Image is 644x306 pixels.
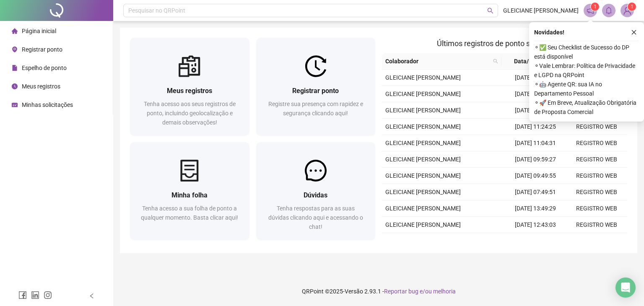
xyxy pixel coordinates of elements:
[12,47,18,52] span: environment
[385,107,461,114] span: GLEICIANE [PERSON_NAME]
[385,189,461,195] span: GLEICIANE [PERSON_NAME]
[141,205,238,221] span: Tenha acesso a sua folha de ponto a qualquer momento. Basta clicar aqui!
[22,83,60,90] span: Meus registros
[18,291,27,299] span: facebook
[534,80,639,98] span: ⚬ 🤖 Agente QR: sua IA no Departamento Pessoal
[587,7,594,14] span: notification
[385,221,461,228] span: GLEICIANE [PERSON_NAME]
[566,151,627,168] td: REGISTRO WEB
[22,28,56,34] span: Página inicial
[503,6,579,15] span: GLEICIANE [PERSON_NAME]
[385,123,461,130] span: GLEICIANE [PERSON_NAME]
[31,291,39,299] span: linkedin
[144,101,236,126] span: Tenha acesso aos seus registros de ponto, incluindo geolocalização e demais observações!
[89,293,95,299] span: left
[501,53,561,70] th: Data/Hora
[385,205,461,212] span: GLEICIANE [PERSON_NAME]
[566,135,627,151] td: REGISTRO WEB
[256,38,376,135] a: Registrar pontoRegistre sua presença com rapidez e segurança clicando aqui!
[12,28,18,34] span: home
[385,57,490,66] span: Colaborador
[171,191,208,199] span: Minha folha
[534,43,639,61] span: ⚬ ✅ Seu Checklist de Sucesso do DP está disponível
[505,57,551,66] span: Data/Hora
[505,168,566,184] td: [DATE] 09:49:55
[594,4,597,10] span: 1
[491,55,500,67] span: search
[505,86,566,102] td: [DATE] 12:52:01
[44,291,52,299] span: instagram
[621,4,634,17] img: 79031
[534,98,639,117] span: ⚬ 🚀 Em Breve, Atualização Obrigatória de Proposta Comercial
[268,101,363,117] span: Registre sua presença com rapidez e segurança clicando aqui!
[12,83,18,89] span: clock-circle
[385,74,461,81] span: GLEICIANE [PERSON_NAME]
[591,3,599,11] sup: 1
[493,59,498,64] span: search
[345,288,363,295] span: Versão
[505,70,566,86] td: [DATE] 13:51:21
[566,184,627,200] td: REGISTRO WEB
[505,119,566,135] td: [DATE] 11:24:25
[256,142,376,240] a: DúvidasTenha respostas para as suas dúvidas clicando aqui e acessando o chat!
[605,7,613,14] span: bell
[385,91,461,97] span: GLEICIANE [PERSON_NAME]
[487,8,493,14] span: search
[566,217,627,233] td: REGISTRO WEB
[628,3,636,11] sup: Atualize o seu contato no menu Meus Dados
[385,140,461,146] span: GLEICIANE [PERSON_NAME]
[385,172,461,179] span: GLEICIANE [PERSON_NAME]
[566,168,627,184] td: REGISTRO WEB
[505,217,566,233] td: [DATE] 12:43:03
[631,4,634,10] span: 1
[505,102,566,119] td: [DATE] 12:41:44
[505,135,566,151] td: [DATE] 11:04:31
[12,65,18,71] span: file
[384,288,456,295] span: Reportar bug e/ou melhoria
[534,28,564,37] span: Novidades !
[534,61,639,80] span: ⚬ Vale Lembrar: Política de Privacidade e LGPD na QRPoint
[505,184,566,200] td: [DATE] 07:49:51
[566,119,627,135] td: REGISTRO WEB
[505,200,566,217] td: [DATE] 13:49:29
[505,151,566,168] td: [DATE] 09:59:27
[505,233,566,249] td: [DATE] 12:31:01
[566,200,627,217] td: REGISTRO WEB
[12,102,18,108] span: schedule
[22,101,73,108] span: Minhas solicitações
[130,38,249,135] a: Meus registrosTenha acesso aos seus registros de ponto, incluindo geolocalização e demais observa...
[566,233,627,249] td: REGISTRO WEB
[167,87,212,95] span: Meus registros
[631,29,637,35] span: close
[113,277,644,306] footer: QRPoint © 2025 - 2.93.1 -
[304,191,327,199] span: Dúvidas
[615,277,636,298] div: Open Intercom Messenger
[268,205,363,230] span: Tenha respostas para as suas dúvidas clicando aqui e acessando o chat!
[292,87,339,95] span: Registrar ponto
[22,65,67,71] span: Espelho de ponto
[130,142,249,240] a: Minha folhaTenha acesso a sua folha de ponto a qualquer momento. Basta clicar aqui!
[22,46,62,53] span: Registrar ponto
[437,39,572,48] span: Últimos registros de ponto sincronizados
[385,156,461,163] span: GLEICIANE [PERSON_NAME]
